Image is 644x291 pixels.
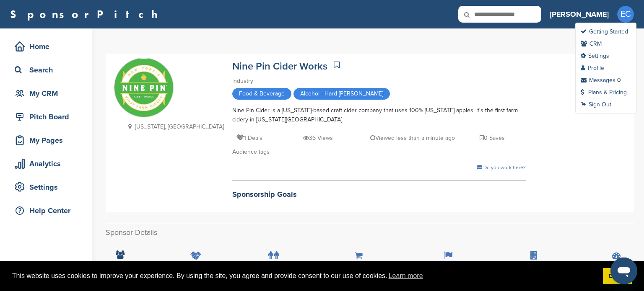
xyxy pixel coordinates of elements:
[236,133,262,143] p: 1 Deals
[581,28,628,35] a: Getting Started
[114,59,173,117] img: Sponsorpitch & Nine Pin Cider Works
[13,62,84,77] div: Search
[550,8,609,20] h3: [PERSON_NAME]
[293,88,390,100] span: Alcohol - Hard [PERSON_NAME]
[480,133,505,143] p: 0 Saves
[477,165,526,170] a: Do you work here?
[8,201,84,220] a: Help Center
[8,37,84,56] a: Home
[387,270,424,282] a: learn more about cookies
[8,84,84,103] a: My CRM
[581,89,627,96] a: Plans & Pricing
[581,101,611,108] a: Sign Out
[12,270,596,282] span: This website uses cookies to improve your experience. By using the site, you agree and provide co...
[13,86,84,101] div: My CRM
[13,203,84,218] div: Help Center
[8,60,84,80] a: Search
[13,39,84,54] div: Home
[8,131,84,150] a: My Pages
[617,77,621,84] div: 0
[581,77,615,84] a: Messages
[106,227,634,238] h2: Sponsor Details
[8,178,84,197] a: Settings
[603,268,632,285] a: dismiss cookie message
[232,147,526,157] div: Audience tags
[125,121,224,132] p: [US_STATE], [GEOGRAPHIC_DATA]
[13,109,84,124] div: Pitch Board
[581,40,602,47] a: CRM
[232,106,526,124] div: Nine Pin Cider is a [US_STATE]-based craft cider company that uses 100% [US_STATE] apples. It's t...
[13,156,84,171] div: Analytics
[303,133,333,143] p: 36 Views
[581,64,604,72] a: Profile
[232,77,526,86] div: Industry
[10,9,163,20] a: SponsorPitch
[13,133,84,148] div: My Pages
[232,189,526,200] h2: Sponsorship Goals
[232,88,291,100] span: Food & Beverage
[232,60,327,72] a: Nine Pin Cider Works
[581,52,609,59] a: Settings
[13,180,84,195] div: Settings
[550,5,609,23] a: [PERSON_NAME]
[370,133,455,143] p: Viewed less than a minute ago
[610,258,637,284] iframe: Button to launch messaging window
[483,165,526,170] span: Do you work here?
[8,107,84,126] a: Pitch Board
[617,6,634,23] span: EC
[8,154,84,173] a: Analytics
